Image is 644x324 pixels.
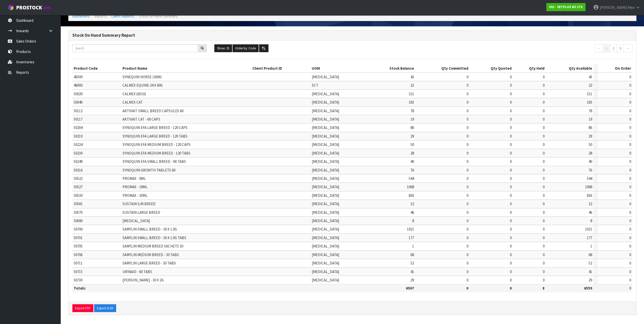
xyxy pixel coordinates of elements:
span: 0 [543,142,545,147]
span: 0 [467,125,468,130]
span: 0 [467,278,468,282]
span: [MEDICAL_DATA] [312,151,339,156]
span: [MEDICAL_DATA] [312,252,339,257]
span: 0 [629,244,631,249]
span: 0 [629,252,631,257]
span: 29 [589,278,592,282]
span: 0 [629,117,631,122]
span: 1 [412,244,414,249]
span: 1 [590,244,592,249]
span: 177 [409,235,414,240]
span: 50565 [74,201,82,206]
span: SYNOQUIN GROWTH TABLETS 60 [122,168,175,173]
span: 22 [589,83,592,88]
span: AKTIVAIT SMALL BREED CAPSULES 60 [122,108,183,113]
strong: 0 [510,286,512,291]
span: SUSTAIN S/M BREED [122,201,156,206]
span: 22 [410,83,414,88]
span: 0 [543,278,545,282]
span: SYNOQUIN EFA MEDIUM BREED - 120 TABS [122,151,191,156]
span: SYNOQUIN EFA MEDIUM BREED - 120 CAPS [122,142,191,147]
span: [MEDICAL_DATA] [312,176,339,181]
span: [MEDICAL_DATA] [312,218,339,223]
span: 0 [629,100,631,105]
span: 52 [589,261,592,265]
span: [MEDICAL_DATA] [312,159,339,164]
span: 0 [510,100,512,105]
span: [MEDICAL_DATA] [312,193,339,198]
th: On Order [598,64,632,72]
span: 1068 [407,184,414,189]
span: 0 [543,193,545,198]
span: 0 [543,244,545,249]
span: 50219 [74,134,82,139]
a: → [624,44,632,52]
span: 0 [510,168,512,173]
span: 0 [543,91,545,96]
span: 544 [587,176,592,181]
span: 0 [629,159,631,164]
span: 28 [589,151,592,156]
span: 0 [543,151,545,156]
span: SCT [312,83,318,88]
span: 50530 [74,193,82,198]
span: 0 [510,210,512,215]
span: SYNOQUIN EFA LARGE BREED - 120 CAPS [122,125,188,130]
span: 0 [467,193,468,198]
span: 0 [629,193,631,198]
strong: 8 [543,286,545,291]
span: 50730 [74,278,82,282]
span: URINAID - 60 TABS [122,269,152,274]
th: Product Name [121,64,251,72]
span: AKTIVAIT CAT - 60 CAPS [122,117,160,122]
img: cube-alt.png [8,4,14,11]
span: 0 [543,159,545,164]
span: 544 [409,176,414,181]
span: 52 [410,261,414,265]
span: 40 [410,159,414,164]
a: 3 [617,44,624,52]
span: 0 [467,151,468,156]
span: 50701 [74,235,82,240]
span: 0 [467,227,468,232]
span: 0 [543,184,545,189]
span: [MEDICAL_DATA] [312,201,339,206]
span: 86 [410,125,414,130]
span: 43 [410,74,414,79]
a: 1 [603,44,610,52]
span: [MEDICAL_DATA] [312,235,339,240]
span: SUSTAIN LARGE BREED [122,210,160,215]
span: 41 [589,269,592,274]
span: [MEDICAL_DATA] [312,210,339,215]
span: CALMEX (6X10) [122,91,146,96]
span: 0 [467,269,468,274]
span: 19 [589,117,592,122]
input: Search [72,44,198,52]
span: [MEDICAL_DATA] [312,108,339,113]
strong: V01 - VETPLUS NZ LTD [549,5,583,9]
span: 50249 [74,159,82,164]
span: ProStock [16,4,42,11]
span: 0 [467,176,468,181]
span: 40500 [74,74,82,79]
span: 0 [629,201,631,206]
span: 50527 [74,184,82,189]
span: 32 [410,201,414,206]
span: 0 [510,151,512,156]
span: 0 [467,218,468,223]
span: 0 [543,108,545,113]
th: UOM [310,64,365,72]
span: Stock On Hand Summary [139,14,178,18]
span: 0 [629,278,631,282]
span: 50706 [74,252,82,257]
span: 0 [629,168,631,173]
span: [MEDICAL_DATA] [312,74,339,79]
span: 50 [589,142,592,147]
span: 0 [467,168,468,173]
span: 0 [629,184,631,189]
h3: Stock On Hand Summary Report [72,33,632,38]
span: 50239 [74,151,82,156]
span: 177 [587,235,592,240]
span: 29 [589,134,592,139]
span: 0 [543,176,545,181]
